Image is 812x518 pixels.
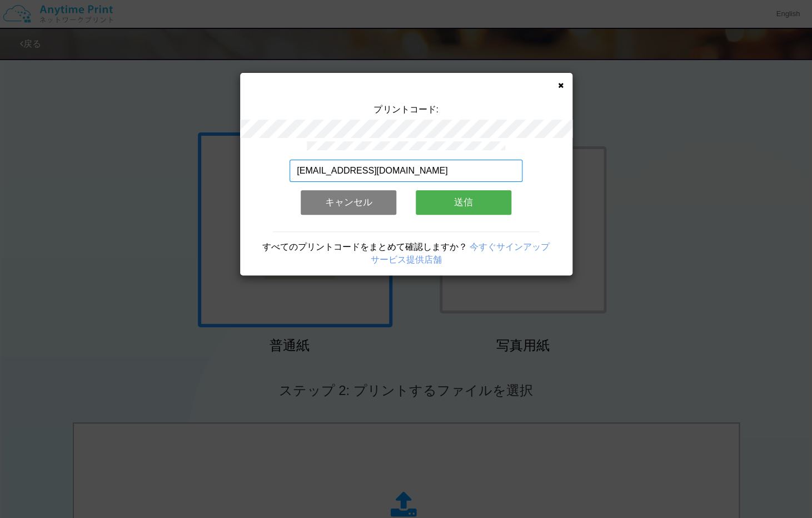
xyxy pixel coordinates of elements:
a: 今すぐサインアップ [470,242,550,251]
button: キャンセル [301,190,396,215]
a: サービス提供店舗 [371,255,442,264]
span: プリントコード: [373,105,438,114]
button: 送信 [416,190,511,215]
span: すべてのプリントコードをまとめて確認しますか？ [262,242,467,251]
input: メールアドレス [290,160,522,182]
